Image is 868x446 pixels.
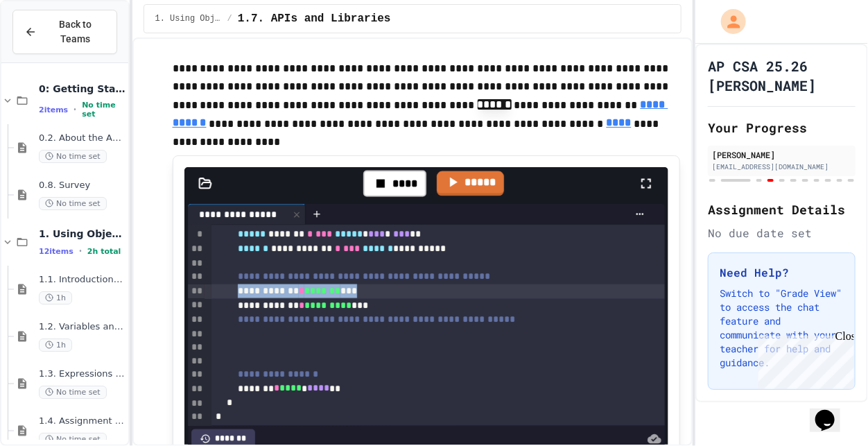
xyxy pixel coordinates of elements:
span: 0: Getting Started [39,83,125,95]
h3: Need Help? [720,264,844,281]
span: 1h [39,338,72,352]
span: No time set [39,197,107,210]
span: Back to Teams [45,17,105,46]
span: No time set [82,101,125,119]
span: 1.7. APIs and Libraries [238,10,391,27]
span: 0.2. About the AP CSA Exam [39,132,125,144]
span: 1. Using Objects and Methods [155,13,222,24]
button: Back to Teams [12,10,117,54]
div: No due date set [708,225,856,241]
span: • [73,104,76,115]
div: [EMAIL_ADDRESS][DOMAIN_NAME] [712,162,851,172]
span: 1.1. Introduction to Algorithms, Programming, and Compilers [39,274,125,286]
h2: Assignment Details [708,200,856,219]
div: Chat with us now!Close [6,6,96,88]
span: / [227,13,232,24]
div: My Account [706,6,749,37]
div: [PERSON_NAME] [712,148,851,161]
span: No time set [39,386,107,399]
span: No time set [39,433,107,446]
iframe: chat widget [753,330,854,389]
span: 0.8. Survey [39,180,125,191]
span: 1.3. Expressions and Output [New] [39,368,125,380]
h1: AP CSA 25.26 [PERSON_NAME] [708,56,856,95]
span: 1h [39,291,72,305]
span: 2h total [87,247,121,256]
span: 1.4. Assignment and Input [39,415,125,427]
span: 12 items [39,247,73,256]
h2: Your Progress [708,118,856,137]
p: Switch to "Grade View" to access the chat feature and communicate with your teacher for help and ... [720,286,844,370]
span: 2 items [39,105,68,114]
iframe: chat widget [810,391,854,432]
span: • [79,246,82,257]
span: No time set [39,150,107,163]
span: 1.2. Variables and Data Types [39,321,125,333]
span: 1. Using Objects and Methods [39,228,125,240]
